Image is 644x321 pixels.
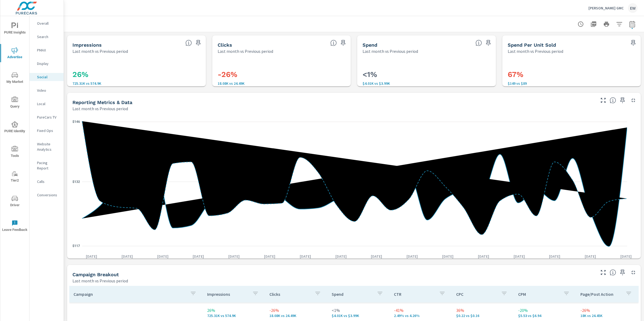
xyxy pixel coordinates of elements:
p: $4,010 vs $3,993 [332,313,385,318]
p: [DATE] [225,254,243,259]
p: [PERSON_NAME] GMC [588,6,624,10]
p: Last month vs Previous period [72,48,128,54]
p: Last month vs Previous period [363,48,418,54]
span: Save this to your personalized report [484,39,493,47]
p: [DATE] [617,254,635,259]
span: Save this to your personalized report [618,268,627,277]
p: Social [37,74,59,80]
div: PMAX [30,46,64,54]
div: Video [30,86,64,94]
p: 26% [207,307,261,313]
p: Calls [37,179,59,184]
p: [DATE] [474,254,493,259]
p: 725,313 vs 574,896 [72,81,200,86]
p: Last month vs Previous period [508,48,563,54]
p: -41% [394,307,448,313]
div: Display [30,60,64,68]
p: 725,313 vs 574,896 [207,313,261,318]
div: Social [30,73,64,81]
h3: <1% [363,70,491,79]
div: Conversions [30,191,64,199]
span: Advertise [2,47,28,60]
p: [DATE] [367,254,386,259]
p: [DATE] [581,254,600,259]
p: Campaign [74,292,186,297]
p: Fixed Ops [37,128,59,133]
p: CPC [456,292,497,297]
p: Impressions [207,292,248,297]
p: [DATE] [260,254,279,259]
p: PureCars TV [37,115,59,120]
div: Local [30,100,64,108]
p: Pacing Report [37,160,59,171]
p: $4,010 vs $3,993 [363,81,491,86]
p: [DATE] [403,254,422,259]
span: The amount of money spent on advertising during the period. [475,40,482,46]
button: Make Fullscreen [599,268,608,277]
button: Make Fullscreen [599,96,608,105]
p: CTR [394,292,435,297]
h5: Spend [363,42,377,48]
p: Conversions [37,192,59,198]
p: Last month vs Previous period [218,48,273,54]
p: $5.53 vs $6.94 [518,313,572,318]
span: PURE Identity [2,121,28,134]
span: Leave Feedback [2,220,28,233]
span: The number of times an ad was clicked by a consumer. [330,40,337,46]
div: Search [30,33,64,41]
span: My Market [2,72,28,85]
h3: 26% [72,70,200,79]
p: Spend [332,292,372,297]
p: Last month vs Previous period [72,105,128,112]
p: 36% [456,307,510,313]
p: [DATE] [332,254,350,259]
p: Last month vs Previous period [72,278,128,284]
p: [DATE] [189,254,208,259]
div: Overall [30,19,64,27]
span: Save this to your personalized report [629,39,638,47]
span: This is a summary of Social performance results by campaign. Each column can be sorted. [610,269,616,276]
p: CPM [518,292,559,297]
button: Print Report [601,19,612,29]
p: Video [37,88,59,93]
div: Calls [30,178,64,186]
h5: Campaign Breakout [72,272,119,277]
div: nav menu [0,16,29,238]
p: [DATE] [153,254,172,259]
h5: Reporting Metrics & Data [72,99,132,105]
p: Overall [37,21,59,26]
span: Understand Social data over time and see how metrics compare to each other. [610,97,616,104]
p: Website Analytics [37,141,59,152]
p: [DATE] [296,254,315,259]
p: [DATE] [510,254,529,259]
p: 18,004 vs 24,452 [580,313,634,318]
div: EW [628,3,638,13]
div: Website Analytics [30,140,64,153]
h5: Clicks [218,42,232,48]
div: PureCars TV [30,113,64,121]
div: Fixed Ops [30,127,64,135]
h5: Impressions [72,42,102,48]
text: $132 [72,180,80,184]
p: Search [37,34,59,39]
p: -26% [580,307,634,313]
span: Tier2 [2,171,28,184]
p: <1% [332,307,385,313]
p: Display [37,61,59,66]
p: 18,079 vs 24,486 [269,313,323,318]
p: 2.49% vs 4.26% [394,313,448,318]
p: $149 vs $89 [508,81,636,86]
p: [DATE] [545,254,564,259]
text: $146 [72,120,80,124]
button: Apply Filters [614,19,625,29]
text: $117 [72,244,80,248]
p: [DATE] [438,254,457,259]
p: PMAX [37,47,59,53]
h5: Spend Per Unit Sold [508,42,556,48]
span: Save this to your personalized report [339,39,347,47]
h3: -26% [218,70,346,79]
span: Tools [2,146,28,159]
span: Query [2,97,28,110]
button: Minimize Widget [629,268,638,277]
button: Minimize Widget [629,96,638,105]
